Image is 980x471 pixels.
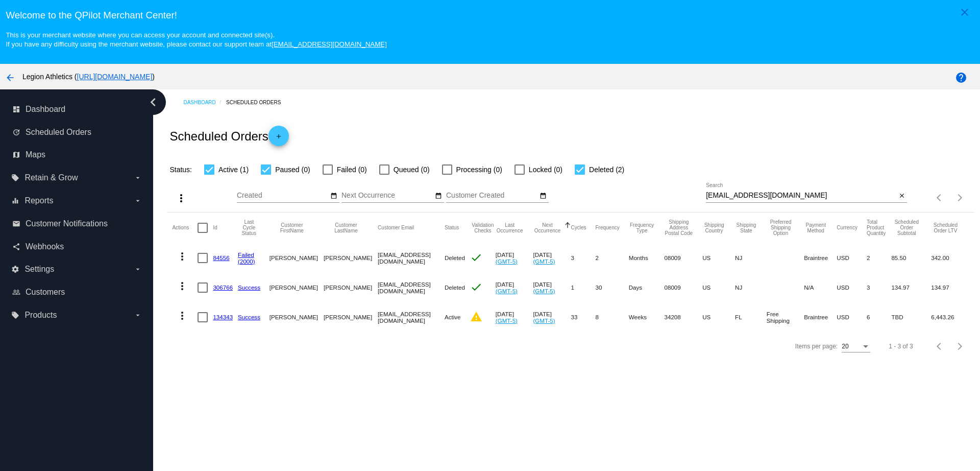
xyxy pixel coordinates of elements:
button: Change sorting for ShippingState [735,222,757,233]
mat-icon: more_vert [176,280,188,292]
mat-cell: 6,443.26 [931,302,969,332]
i: chevron_left [145,94,161,110]
mat-cell: [EMAIL_ADDRESS][DOMAIN_NAME] [378,273,445,302]
a: email Customer Notifications [12,216,142,232]
a: 306766 [213,284,233,291]
mat-cell: [EMAIL_ADDRESS][DOMAIN_NAME] [378,243,445,273]
mat-cell: 08009 [664,273,702,302]
i: local_offer [11,311,19,319]
button: Change sorting for CustomerLastName [324,222,369,233]
span: Active (1) [218,163,249,176]
a: 134343 [213,314,233,320]
mat-cell: TBD [891,302,931,332]
button: Next page [950,336,970,357]
mat-cell: US [702,302,735,332]
mat-cell: 2 [596,243,629,273]
button: Change sorting for CurrencyIso [837,225,857,231]
input: Customer Created [446,192,538,200]
a: (GMT-5) [533,258,555,265]
span: Products [24,311,57,320]
mat-cell: NJ [735,243,767,273]
a: share Webhooks [12,239,142,255]
mat-icon: add [273,133,285,145]
a: (GMT-5) [496,317,518,324]
mat-cell: Weeks [629,302,665,332]
span: Retain & Grow [24,173,78,182]
i: update [12,128,20,136]
mat-cell: 8 [596,302,629,332]
mat-icon: close [959,6,971,18]
button: Change sorting for Subtotal [891,219,922,236]
i: settings [11,265,19,273]
a: Success [238,284,260,291]
a: Success [238,314,260,320]
mat-icon: date_range [540,192,547,200]
mat-icon: check [470,281,482,293]
a: (GMT-5) [496,288,518,294]
mat-cell: USD [837,273,867,302]
i: equalizer [11,197,19,205]
span: Customer Notifications [26,219,108,228]
a: (2000) [238,258,255,265]
button: Change sorting for Frequency [596,225,620,231]
i: email [12,220,20,228]
mat-icon: arrow_back [4,72,16,84]
mat-cell: 134.97 [891,273,931,302]
mat-icon: more_vert [175,192,187,204]
a: 84556 [213,254,229,261]
i: local_offer [11,174,19,182]
mat-cell: Braintree [804,302,837,332]
mat-cell: [PERSON_NAME] [324,243,378,273]
button: Change sorting for Id [213,225,217,231]
button: Change sorting for LastProcessingCycleId [238,219,260,236]
mat-icon: close [898,192,905,200]
mat-cell: 134.97 [931,273,969,302]
mat-cell: [DATE] [496,273,533,302]
mat-cell: US [702,273,735,302]
mat-cell: Months [629,243,665,273]
mat-header-cell: Actions [172,213,198,243]
mat-icon: date_range [330,192,337,200]
mat-cell: 2 [867,243,892,273]
span: Processing (0) [456,163,502,176]
mat-cell: 3 [571,243,595,273]
mat-cell: Free Shipping [767,302,804,332]
mat-cell: [DATE] [533,243,571,273]
mat-cell: [PERSON_NAME] [269,243,324,273]
h2: Scheduled Orders [169,126,288,146]
mat-cell: N/A [804,273,837,302]
span: Legion Athletics ( ) [22,73,155,81]
span: Locked (0) [529,163,562,176]
mat-cell: [PERSON_NAME] [324,273,378,302]
span: Maps [26,150,45,159]
button: Change sorting for PaymentMethod.Type [804,222,827,233]
span: Paused (0) [275,163,310,176]
a: dashboard Dashboard [12,101,142,117]
a: people_outline Customers [12,284,142,300]
h3: Welcome to the QPilot Merchant Center! [6,10,974,21]
mat-cell: 3 [867,273,892,302]
span: Deleted (2) [589,163,624,176]
mat-cell: [EMAIL_ADDRESS][DOMAIN_NAME] [378,302,445,332]
a: [EMAIL_ADDRESS][DOMAIN_NAME] [272,40,387,48]
mat-cell: 34208 [664,302,702,332]
div: 1 - 3 of 3 [889,343,913,350]
button: Change sorting for LifetimeValue [931,222,960,233]
i: share [12,243,20,251]
i: arrow_drop_down [134,174,142,182]
a: Scheduled Orders [226,95,290,110]
mat-cell: Days [629,273,665,302]
mat-cell: 30 [596,273,629,302]
mat-icon: more_vert [176,250,188,263]
mat-cell: [PERSON_NAME] [269,273,324,302]
button: Change sorting for CustomerEmail [378,225,414,231]
input: Next Occurrence [341,192,433,200]
button: Previous page [929,187,950,208]
a: Dashboard [183,95,226,110]
button: Clear [896,191,907,201]
button: Change sorting for ShippingPostcode [664,219,693,236]
mat-cell: [PERSON_NAME] [269,302,324,332]
mat-cell: [DATE] [533,302,571,332]
mat-header-cell: Validation Checks [470,213,496,243]
div: Items per page: [795,343,838,350]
